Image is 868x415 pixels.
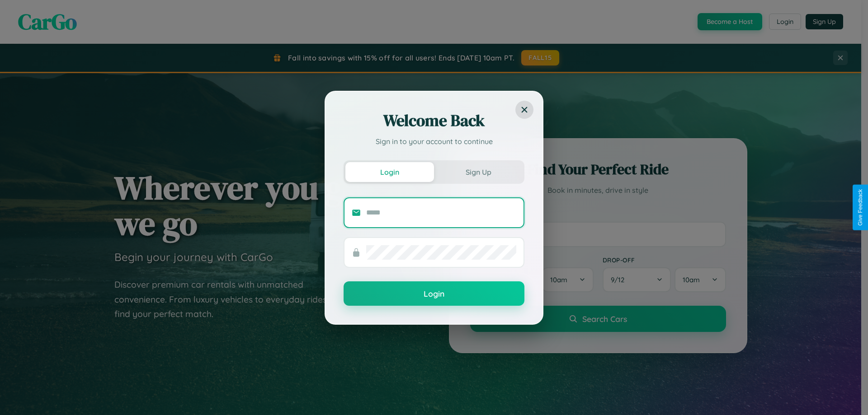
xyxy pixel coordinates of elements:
[344,136,524,147] p: Sign in to your account to continue
[434,162,523,182] button: Sign Up
[857,189,863,226] div: Give Feedback
[344,281,524,306] button: Login
[344,110,524,131] h2: Welcome Back
[345,162,434,182] button: Login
